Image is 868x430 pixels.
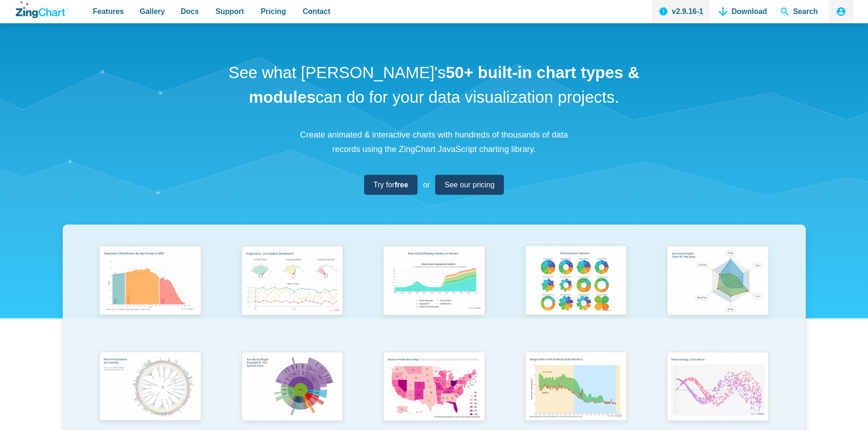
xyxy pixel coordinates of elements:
img: Population Distribution by Age Group in 2052 [93,241,207,322]
a: Responsive Live Update Dashboard [221,241,363,347]
span: See our pricing [444,179,495,191]
img: Range Chart with Rultes & Scale Markers [519,347,633,429]
img: Animated Radar Chart ft. Pet Data [661,241,774,322]
p: Create animated & interactive charts with hundreds of thousands of data records using the ZingCha... [295,128,574,156]
img: Election Predictions Map [377,347,490,428]
strong: 50+ built-in chart types & modules [249,63,640,106]
span: Gallery [140,5,165,18]
a: Try forfree [364,175,418,195]
a: Area Chart (Displays Nodes on Hover) [363,241,505,347]
a: See our pricing [435,175,504,195]
span: Try for [373,179,408,191]
a: Population Distribution by Age Group in 2052 [79,241,222,347]
a: ZingChart Logo. Click to return to the homepage [16,1,68,18]
a: Animated Radar Chart ft. Pet Data [647,241,789,347]
span: or [423,179,430,191]
span: Support [215,5,244,18]
h1: See what [PERSON_NAME]'s can do for your data visualization projects. [225,60,643,109]
strong: free [395,181,408,189]
img: Responsive Live Update Dashboard [235,241,349,322]
img: Sun Burst Plugin Example ft. File System Data [235,347,349,428]
span: Features [93,5,124,18]
img: Pie Transform Options [519,241,633,322]
span: Docs [181,5,199,18]
img: Points Along a Sine Wave [661,347,774,428]
span: Contact [303,5,331,18]
span: Pricing [261,5,286,18]
a: Pie Transform Options [505,241,647,347]
img: Area Chart (Displays Nodes on Hover) [377,241,490,322]
img: World Population by Country [93,347,207,429]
